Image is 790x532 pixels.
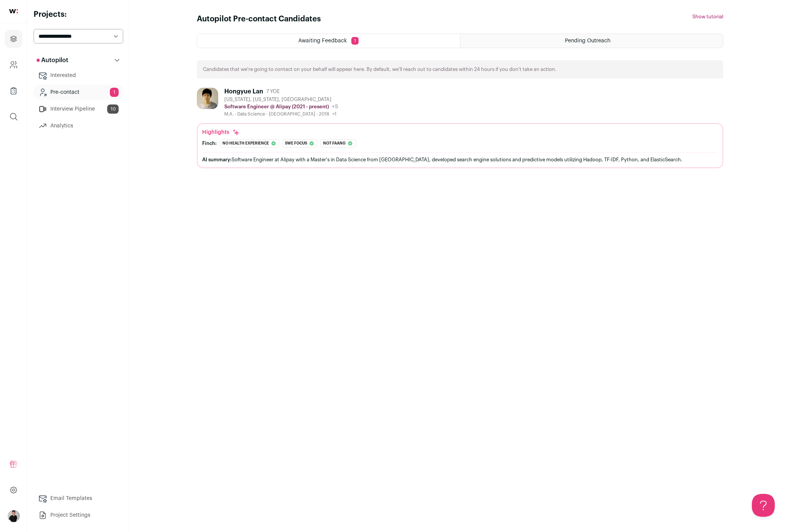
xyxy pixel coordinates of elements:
a: Projects [5,30,23,48]
img: 19277569-medium_jpg [8,510,20,522]
div: Not faang [320,139,356,148]
div: Swe focus [282,139,317,148]
img: e8bc1c788bfdd6e064c813a048506efb3f11b308f026bca7cccdb9359c9311ae [197,88,218,109]
div: Hongyue Lan [224,88,263,95]
span: Awaiting Feedback [298,38,347,43]
span: 1 [351,37,359,45]
img: wellfound-shorthand-0d5821cbd27db2630d0214b213865d53afaa358527fdda9d0ea32b1df1b89c2c.svg [9,9,18,13]
a: Company Lists [5,82,23,100]
a: Email Templates [34,491,123,506]
span: 10 [107,104,119,114]
div: Finch: [202,140,217,146]
a: Company and ATS Settings [5,56,23,74]
span: +5 [332,104,338,109]
p: Autopilot [37,56,68,65]
a: Hongyue Lan 7 YOE [US_STATE], [US_STATE], [GEOGRAPHIC_DATA] Software Engineer @ Alipay (2021 - pr... [197,88,723,168]
div: Software Engineer at Alipay with a Master's in Data Science from [GEOGRAPHIC_DATA], developed sea... [202,156,718,164]
div: No health experience [220,139,279,148]
a: Interview Pipeline10 [34,101,123,117]
a: Analytics [34,118,123,133]
div: Candidates that we're going to contact on your behalf will appear here. By default, we'll reach o... [197,60,723,79]
h1: Autopilot Pre-contact Candidates [197,14,321,24]
iframe: Help Scout Beacon - Open [752,494,775,517]
span: Pending Outreach [565,38,610,43]
button: Show tutorial [692,14,723,20]
a: Pending Outreach [460,34,723,48]
span: 7 YOE [266,88,280,95]
a: Pre-contact1 [34,85,123,100]
div: [US_STATE], [US_STATE], [GEOGRAPHIC_DATA] [224,96,338,103]
a: Project Settings [34,508,123,523]
p: Software Engineer @ Alipay (2021 - present) [224,104,329,110]
span: 1 [110,88,119,97]
span: AI summary: [202,157,232,162]
div: M.A. - Data Science - [GEOGRAPHIC_DATA] - 2018 [224,111,338,117]
button: Open dropdown [8,510,20,522]
span: +1 [332,112,336,116]
h2: Projects: [34,9,123,20]
button: Autopilot [34,53,123,68]
a: Interested [34,68,123,83]
div: Highlights [202,129,240,136]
